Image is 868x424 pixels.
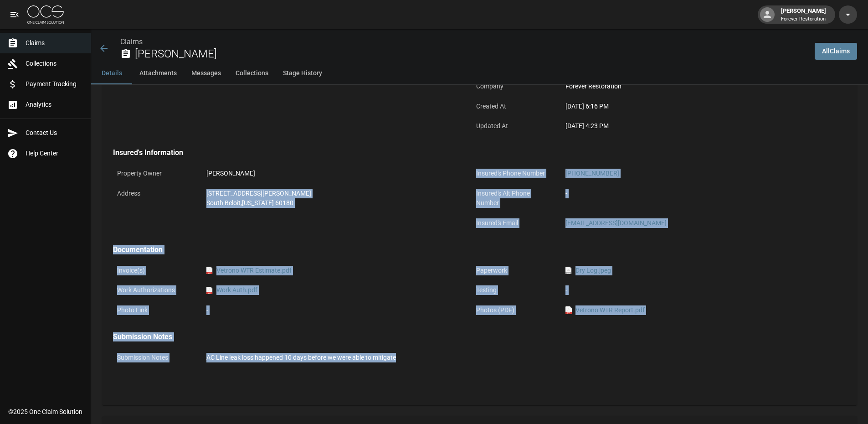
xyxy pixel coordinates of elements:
div: AC Line leak loss happened 10 days before we were able to mitigate [206,353,816,362]
nav: breadcrumb [120,36,807,47]
div: © 2025 One Claim Solution [8,407,82,416]
p: Company [472,78,554,95]
p: Invoice(s) [113,262,195,279]
span: Help Center [26,149,83,158]
div: [STREET_ADDRESS][PERSON_NAME] [206,189,457,198]
a: pdfVetrono WTR Report.pdf [565,305,645,315]
button: open drawer [5,5,24,24]
div: Forever Restoration [565,82,816,91]
p: Photos (PDF) [472,301,554,319]
div: [DATE] 4:23 PM [565,121,816,131]
span: Collections [26,59,83,68]
button: Details [91,62,132,84]
p: Created At [472,98,554,115]
h4: Documentation [113,245,820,254]
p: Insured's Alt Phone Number [472,185,554,212]
a: [PHONE_NUMBER] [565,170,619,177]
div: [PERSON_NAME] [206,169,457,178]
p: Photo Link [113,301,195,319]
div: - [565,285,816,295]
span: Contact Us [26,128,83,138]
p: Submission Notes [113,349,195,367]
div: [PERSON_NAME] [777,6,830,23]
p: Work Authorizations [113,281,195,299]
div: [DATE] 6:16 PM [565,102,816,111]
p: Updated At [472,117,554,135]
p: Testing [472,281,554,299]
a: pdfWork Auth.pdf [206,285,257,295]
a: [EMAIL_ADDRESS][DOMAIN_NAME] [565,219,667,227]
p: Address [113,185,195,202]
div: South Beloit , [US_STATE] 60180 [206,198,457,208]
p: Insured's Phone Number [472,165,554,182]
img: ocs-logo-white-transparent.png [27,5,64,24]
span: Payment Tracking [26,79,83,89]
a: pdfVetrono WTR Estimate.pdf [206,266,292,275]
p: Forever Restoration [781,16,826,23]
button: Messages [184,62,228,84]
a: AllClaims [815,43,857,60]
h2: [PERSON_NAME] [135,47,807,61]
h4: Submission Notes [113,332,820,341]
div: - [565,189,816,198]
p: Insured's Email [472,214,554,232]
p: Property Owner [113,165,195,182]
div: anchor tabs [91,62,868,84]
h4: Insured's Information [113,148,820,157]
button: Stage History [276,62,329,84]
button: Attachments [132,62,184,84]
button: Collections [228,62,276,84]
a: Claims [120,37,143,46]
a: jpegDry Log.jpeg [565,266,611,275]
span: Claims [26,38,83,48]
span: Analytics [26,100,83,109]
div: - [206,305,457,315]
p: Paperwork [472,262,554,279]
